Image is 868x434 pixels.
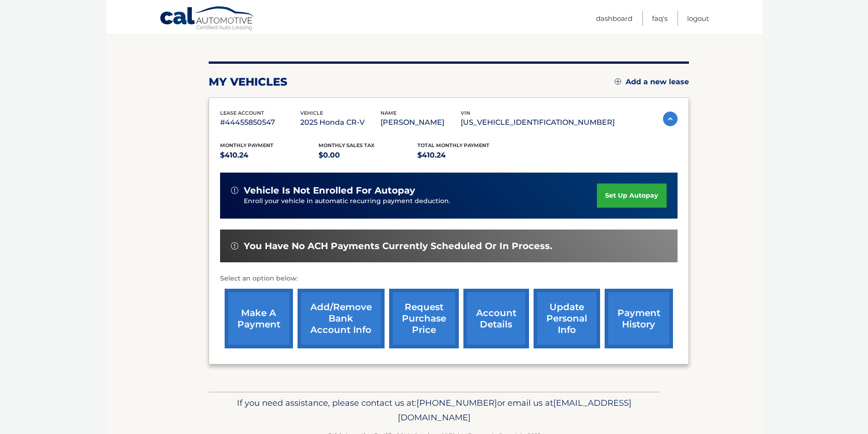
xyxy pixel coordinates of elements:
[534,289,600,348] a: update personal info
[244,196,597,206] p: Enroll your vehicle in automatic recurring payment deduction.
[220,149,319,162] p: $410.24
[300,116,380,129] p: 2025 Honda CR-V
[596,11,632,26] a: Dashboard
[159,6,255,32] a: Cal Automotive
[318,142,375,148] span: Monthly sales Tax
[417,149,516,162] p: $410.24
[318,149,417,162] p: $0.00
[389,289,459,348] a: request purchase price
[416,398,497,408] span: [PHONE_NUMBER]
[220,110,264,116] span: lease account
[380,110,396,116] span: name
[463,289,529,348] a: account details
[605,289,673,348] a: payment history
[209,75,288,89] h2: my vehicles
[398,398,632,423] span: [EMAIL_ADDRESS][DOMAIN_NAME]
[220,142,273,148] span: Monthly Payment
[215,396,654,425] p: If you need assistance, please contact us at: or email us at
[380,116,461,129] p: [PERSON_NAME]
[244,240,552,252] span: You have no ACH payments currently scheduled or in process.
[231,242,238,250] img: alert-white.svg
[225,289,293,348] a: make a payment
[663,112,678,126] img: accordion-active.svg
[231,187,238,194] img: alert-white.svg
[461,116,615,129] p: [US_VEHICLE_IDENTIFICATION_NUMBER]
[461,110,470,116] span: vin
[298,289,385,348] a: Add/Remove bank account info
[597,184,666,208] a: set up autopay
[652,11,668,26] a: FAQ's
[417,142,489,148] span: Total Monthly Payment
[220,116,300,129] p: #44455850547
[615,78,621,85] img: add.svg
[300,110,323,116] span: vehicle
[244,185,415,196] span: vehicle is not enrolled for autopay
[220,273,678,284] p: Select an option below:
[687,11,709,26] a: Logout
[615,77,689,87] a: Add a new lease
